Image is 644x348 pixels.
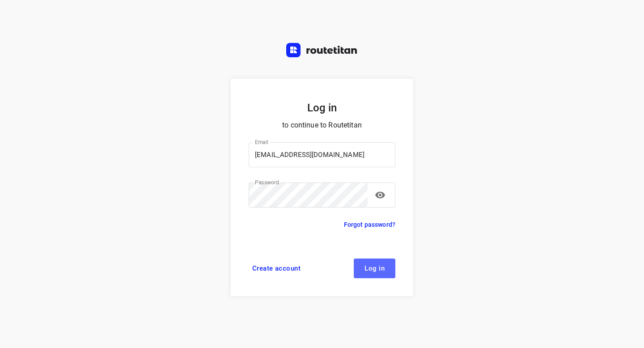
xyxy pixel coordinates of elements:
[286,43,358,57] img: Routetitan
[371,186,389,204] button: toggle password visibility
[249,100,395,115] h5: Log in
[249,259,304,278] a: Create account
[252,265,301,272] span: Create account
[364,265,385,272] span: Log in
[286,43,358,59] a: Routetitan
[354,259,395,278] button: Log in
[249,119,395,132] p: to continue to Routetitan
[344,219,395,230] a: Forgot password?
